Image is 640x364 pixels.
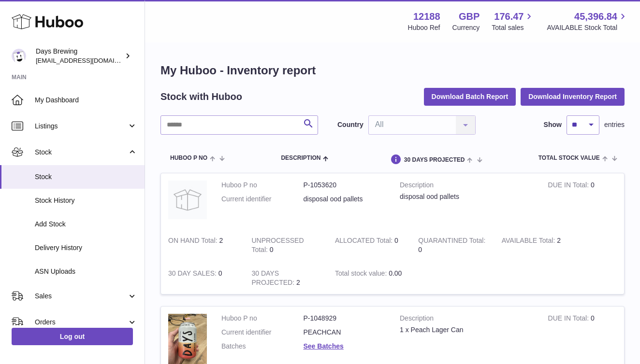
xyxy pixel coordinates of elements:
[548,181,591,191] strong: DUE IN Total
[389,269,402,277] span: 0.00
[413,10,440,23] strong: 12188
[221,181,304,190] dt: Huboo P no
[400,181,534,192] strong: Description
[304,195,386,204] dd: disposal ood pallets
[547,10,628,32] a: 45,396.84 AVAILABLE Stock Total
[251,269,296,289] strong: 30 DAYS PROJECTED
[424,88,516,105] button: Download Batch Report
[521,88,625,105] button: Download Inventory Report
[337,120,364,129] label: Country
[12,49,26,63] img: victoria@daysbrewing.com
[161,262,244,294] td: 0
[400,314,534,325] strong: Description
[221,195,304,204] dt: Current identifier
[404,157,465,163] span: 30 DAYS PROJECTED
[35,220,137,229] span: Add Stock
[459,10,480,23] strong: GBP
[400,192,534,201] div: disposal ood pallets
[244,229,327,262] td: 0
[221,314,304,323] dt: Huboo P no
[35,292,127,301] span: Sales
[281,155,320,161] span: Description
[168,181,207,219] img: product image
[35,172,137,182] span: Stock
[161,229,244,262] td: 2
[35,122,127,131] span: Listings
[35,148,127,157] span: Stock
[304,314,386,323] dd: P-1048929
[494,10,524,23] span: 176.47
[36,56,142,64] span: [EMAIL_ADDRESS][DOMAIN_NAME]
[492,10,535,32] a: 176.47 Total sales
[548,314,591,324] strong: DUE IN Total
[538,155,600,161] span: Total stock value
[160,63,625,78] h1: My Huboo - Inventory report
[12,328,133,345] a: Log out
[328,229,411,262] td: 0
[544,120,562,129] label: Show
[502,237,557,247] strong: AVAILABLE Total
[452,23,480,32] div: Currency
[170,155,207,161] span: Huboo P no
[604,120,625,129] span: entries
[495,229,578,262] td: 2
[418,237,485,247] strong: QUARANTINED Total
[35,196,137,205] span: Stock History
[335,269,389,280] strong: Total stock value
[36,47,123,65] div: Days Brewing
[492,23,535,32] span: Total sales
[160,90,242,103] h2: Stock with Huboo
[408,23,440,32] div: Huboo Ref
[251,237,304,256] strong: UNPROCESSED Total
[304,181,386,190] dd: P-1053620
[168,269,218,280] strong: 30 DAY SALES
[400,325,534,335] div: 1 x Peach Lager Can
[168,237,219,247] strong: ON HAND Total
[35,267,137,276] span: ASN Uploads
[574,10,617,23] span: 45,396.84
[335,237,394,247] strong: ALLOCATED Total
[418,246,422,253] span: 0
[221,328,304,337] dt: Current identifier
[541,173,624,229] td: 0
[244,262,327,294] td: 2
[221,342,304,351] dt: Batches
[35,243,137,252] span: Delivery History
[304,342,344,350] a: See Batches
[35,318,127,327] span: Orders
[547,23,628,32] span: AVAILABLE Stock Total
[35,96,137,105] span: My Dashboard
[304,328,386,337] dd: PEACHCAN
